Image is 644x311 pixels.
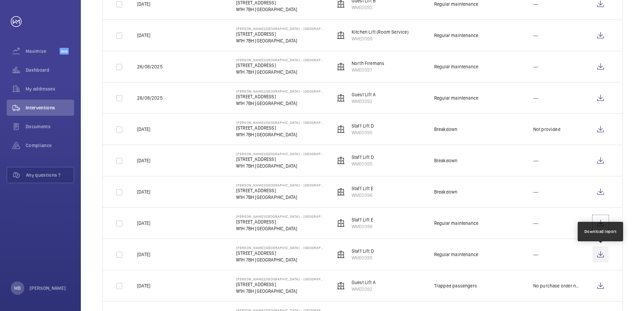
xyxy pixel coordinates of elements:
p: W1H 7BH [GEOGRAPHIC_DATA] [236,163,324,169]
img: elevator.svg [337,125,345,133]
p: W1H 7BH [GEOGRAPHIC_DATA] [236,256,324,263]
p: W1H 7BH [GEOGRAPHIC_DATA] [236,131,324,138]
p: Guest Lift A [352,91,376,98]
span: Maximize [26,48,60,55]
img: elevator.svg [337,31,345,39]
p: WME0092 [352,286,376,292]
p: No purchase order number. [533,282,582,289]
p: North Firemans [352,60,385,67]
img: elevator.svg [337,63,345,71]
p: [PERSON_NAME][GEOGRAPHIC_DATA] - [GEOGRAPHIC_DATA] [236,183,324,187]
p: --- [533,32,539,39]
p: WME0099 [352,35,409,42]
p: WME0093 [352,4,376,11]
p: [DATE] [137,188,150,195]
p: [STREET_ADDRESS] [236,93,324,100]
p: W1H 7BH [GEOGRAPHIC_DATA] [236,6,324,13]
div: Regular maintenance [434,32,478,39]
p: W1H 7BH [GEOGRAPHIC_DATA] [236,288,324,295]
div: Regular maintenance [434,220,478,227]
div: Regular maintenance [434,1,478,7]
img: elevator.svg [337,250,345,258]
p: WME0095 [352,254,374,261]
p: [STREET_ADDRESS] [236,187,324,194]
div: Breakdown [434,188,458,195]
p: [STREET_ADDRESS] [236,281,324,288]
p: Staff Lift D [352,248,374,254]
span: Any questions ? [26,172,74,178]
p: WME0092 [352,98,376,105]
img: elevator.svg [337,282,345,290]
p: [DATE] [137,1,150,7]
div: Breakdown [434,126,458,133]
p: [DATE] [137,220,150,227]
p: Staff Lift E [352,185,373,192]
p: --- [533,63,539,70]
p: 26/08/2025 [137,95,163,101]
p: [STREET_ADDRESS] [236,31,324,37]
p: [PERSON_NAME][GEOGRAPHIC_DATA] - [GEOGRAPHIC_DATA] [236,58,324,62]
span: Beta [60,48,69,55]
span: Dashboard [26,67,74,73]
p: --- [533,157,539,164]
p: MB [14,285,21,291]
p: --- [533,95,539,101]
p: Kitchen Lift (Room Service) [352,29,409,35]
p: Staff Lift D [352,123,374,129]
p: --- [533,1,539,7]
img: elevator.svg [337,219,345,227]
span: Interventions [26,104,74,111]
p: [DATE] [137,157,150,164]
p: [DATE] [137,282,150,289]
p: W1H 7BH [GEOGRAPHIC_DATA] [236,69,324,75]
p: W1H 7BH [GEOGRAPHIC_DATA] [236,37,324,44]
p: [DATE] [137,32,150,39]
img: elevator.svg [337,188,345,196]
p: W1H 7BH [GEOGRAPHIC_DATA] [236,100,324,107]
p: [PERSON_NAME][GEOGRAPHIC_DATA] - [GEOGRAPHIC_DATA] [236,152,324,156]
p: --- [533,220,539,227]
p: [STREET_ADDRESS] [236,156,324,163]
p: [STREET_ADDRESS] [236,218,324,225]
img: elevator.svg [337,94,345,102]
p: --- [533,251,539,258]
p: [STREET_ADDRESS] [236,250,324,256]
p: Guest Lift A [352,279,376,286]
p: [PERSON_NAME][GEOGRAPHIC_DATA] - [GEOGRAPHIC_DATA] [236,89,324,93]
p: [PERSON_NAME][GEOGRAPHIC_DATA] - [GEOGRAPHIC_DATA] [236,277,324,281]
p: [PERSON_NAME][GEOGRAPHIC_DATA] - [GEOGRAPHIC_DATA] [236,120,324,125]
p: [PERSON_NAME] [30,285,66,291]
p: WME0097 [352,67,385,73]
p: W1H 7BH [GEOGRAPHIC_DATA] [236,194,324,201]
div: Regular maintenance [434,95,478,101]
div: Regular maintenance [434,63,478,70]
span: Documents [26,123,74,130]
p: WME0096 [352,223,373,230]
div: Regular maintenance [434,251,478,258]
p: [DATE] [137,251,150,258]
p: [PERSON_NAME][GEOGRAPHIC_DATA] - [GEOGRAPHIC_DATA] [236,27,324,31]
p: [PERSON_NAME][GEOGRAPHIC_DATA] - [GEOGRAPHIC_DATA] [236,214,324,218]
p: W1H 7BH [GEOGRAPHIC_DATA] [236,225,324,232]
div: Trapped passengers [434,282,477,289]
p: 26/08/2025 [137,63,163,70]
p: WME0095 [352,161,374,167]
p: --- [533,188,539,195]
p: [DATE] [137,126,150,133]
span: Compliance [26,142,74,149]
p: WME0096 [352,192,373,199]
p: [STREET_ADDRESS] [236,62,324,69]
img: elevator.svg [337,157,345,165]
div: Breakdown [434,157,458,164]
span: My addresses [26,85,74,92]
p: [STREET_ADDRESS] [236,125,324,131]
p: [PERSON_NAME][GEOGRAPHIC_DATA] - [GEOGRAPHIC_DATA] [236,246,324,250]
p: Staff Lift D [352,154,374,161]
p: Not provided [533,126,560,133]
p: WME0095 [352,129,374,136]
p: Staff Lift E [352,216,373,223]
div: Download report [584,229,617,235]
